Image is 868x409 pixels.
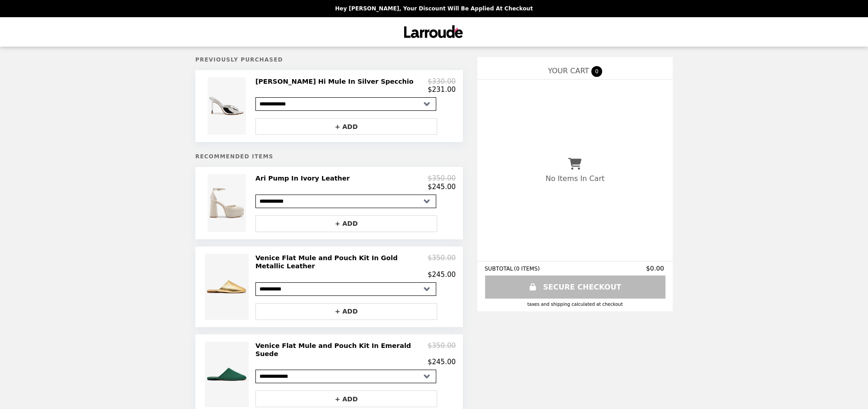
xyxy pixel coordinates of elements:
p: $330.00 [428,77,456,86]
div: Taxes and Shipping calculated at checkout [485,302,665,307]
span: YOUR CART [548,67,589,75]
p: $350.00 [428,254,456,271]
img: Ari Pump In Ivory Leather [208,174,248,232]
p: No Items In Cart [546,174,604,183]
h2: [PERSON_NAME] Hi Mule In Silver Specchio [255,77,417,86]
p: $245.00 [428,358,456,366]
select: Select a product variant [255,370,436,383]
h2: Venice Flat Mule and Pouch Kit In Gold Metallic Leather [255,254,428,271]
h5: Recommended Items [195,153,463,160]
p: $350.00 [428,342,456,358]
h2: Venice Flat Mule and Pouch Kit In Emerald Suede [255,342,428,358]
span: SUBTOTAL [485,266,514,272]
p: $231.00 [428,86,456,94]
img: Venice Flat Mule and Pouch Kit In Gold Metallic Leather [205,254,251,320]
select: Select a product variant [255,195,436,208]
select: Select a product variant [255,97,436,111]
p: $245.00 [428,271,456,279]
select: Select a product variant [255,282,436,296]
span: 0 [591,66,602,77]
h2: Ari Pump In Ivory Leather [255,174,354,182]
p: Hey [PERSON_NAME], your discount will be applied at checkout [335,5,533,12]
span: ( 0 ITEMS ) [514,266,540,272]
img: Brand Logo [401,23,467,41]
button: + ADD [255,390,437,407]
p: $245.00 [428,183,456,191]
img: Jasmine Hi Mule In Silver Specchio [208,77,248,135]
button: + ADD [255,215,437,232]
button: + ADD [255,118,437,135]
span: $0.00 [646,265,665,272]
img: Venice Flat Mule and Pouch Kit In Emerald Suede [205,342,251,408]
h5: Previously Purchased [195,57,463,63]
p: $350.00 [428,174,456,182]
button: + ADD [255,303,437,320]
